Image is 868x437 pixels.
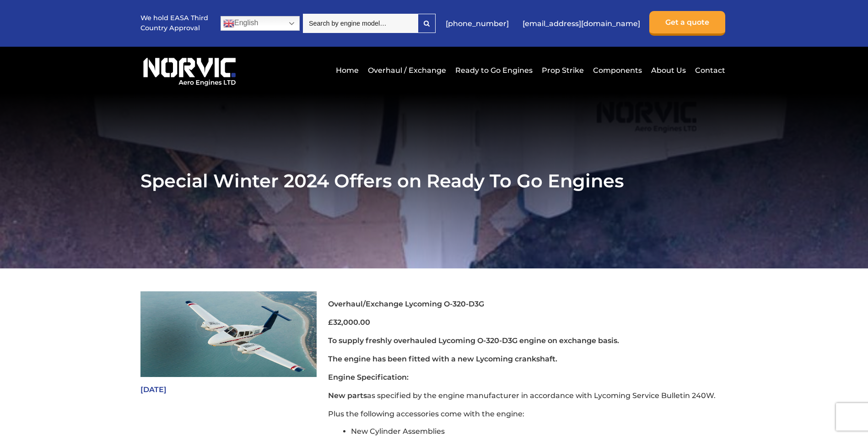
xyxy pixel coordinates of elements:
a: About Us [649,59,688,82]
a: Prop Strike [539,59,586,82]
b: [DATE] [140,385,167,394]
li: New Cylinder Assemblies [351,427,716,436]
strong: Overhaul/Exchange Lycoming O-320-D3G [328,300,484,308]
p: We hold EASA Third Country Approval [140,13,209,33]
a: Overhaul / Exchange [366,59,448,82]
strong: Engine Specification: [328,373,409,382]
p: as specified by the engine manufacturer in accordance with Lycoming Service Bulletin 240W. [328,390,716,401]
p: Plus the following accessories come with the engine: [328,409,716,420]
strong: To supply freshly overhauled Lycoming O-320-D3G engine on exchange basis. [328,336,619,345]
strong: New parts [328,391,367,400]
a: Home [334,59,361,82]
a: English [221,16,300,31]
a: Contact [693,59,725,82]
h1: Special Winter 2024 Offers on Ready To Go Engines [140,169,728,192]
a: Get a quote [649,11,725,36]
strong: £32,000.00 [328,318,370,327]
img: Norvic Aero Engines logo [140,54,238,87]
a: Ready to Go Engines [453,59,535,82]
a: [PHONE_NUMBER] [441,12,513,35]
input: Search by engine model… [303,14,418,33]
a: [EMAIL_ADDRESS][DOMAIN_NAME] [518,12,645,35]
strong: The engine has been fitted with a new Lycoming crankshaft. [328,355,557,363]
img: en [223,18,234,29]
a: Components [591,59,644,82]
